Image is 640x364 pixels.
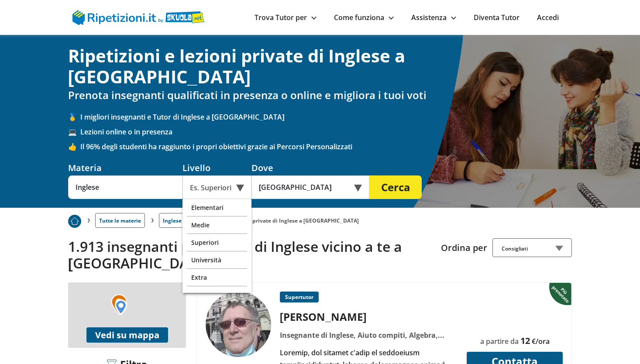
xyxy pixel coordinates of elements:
button: Vedi su mappa [86,327,168,343]
h2: 1.913 insegnanti per lezioni di Inglese vicino a te a [GEOGRAPHIC_DATA] [68,238,434,272]
div: Università [187,251,247,269]
input: Es. Indirizzo o CAP [251,175,358,199]
div: Superiori [187,234,247,251]
div: Insegnante di Inglese, Aiuto compiti, Algebra, Chimica, Diritto, Doposcuola, Epica, Fisica, Geogr... [277,329,461,341]
img: Marker [111,294,127,315]
img: Marker [115,299,127,315]
label: Ordina per [441,242,487,254]
span: Lezioni online o in presenza [80,127,572,137]
img: logo Skuola.net | Ripetizioni.it [72,10,205,25]
a: Come funziona [334,13,394,22]
a: Diventa Tutor [474,13,520,22]
img: Piu prenotato [549,282,573,306]
li: Ripetizioni e lezioni private di Inglese a [GEOGRAPHIC_DATA] [200,217,359,224]
a: logo Skuola.net | Ripetizioni.it [72,12,205,21]
div: Livello [182,162,251,174]
span: 12 [520,335,530,347]
button: Cerca [369,175,422,199]
span: I migliori insegnanti e Tutor di Inglese a [GEOGRAPHIC_DATA] [80,112,572,122]
span: 🥇 [68,112,80,122]
div: Consigliati [492,238,572,257]
a: Accedi [537,13,559,22]
div: Dove [251,162,369,174]
span: 👍 [68,142,80,151]
div: Es. Superiori [182,175,251,199]
h2: Prenota insegnanti qualificati in presenza o online e migliora i tuoi voti [68,89,572,102]
input: Es. Matematica [68,175,182,199]
div: Extra [187,269,247,286]
img: tutor a Milano - Stefano [206,292,271,357]
span: 💻 [68,127,80,137]
h1: Ripetizioni e lezioni private di Inglese a [GEOGRAPHIC_DATA] [68,45,572,87]
a: Trova Tutor per [255,13,317,22]
div: Elementari [187,199,247,216]
a: Tutte le materie [95,213,145,228]
img: Piu prenotato [68,215,81,228]
a: Assistenza [411,13,456,22]
nav: breadcrumb d-none d-tablet-block [68,208,572,228]
span: Il 96% degli studenti ha raggiunto i propri obiettivi grazie ai Percorsi Personalizzati [80,142,572,151]
div: [PERSON_NAME] [277,309,461,324]
div: Materia [68,162,182,174]
div: Medie [187,216,247,234]
span: a partire da [480,337,519,346]
a: Inglese [159,213,186,228]
span: €/ora [532,337,550,346]
p: Supertutor [280,292,319,302]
